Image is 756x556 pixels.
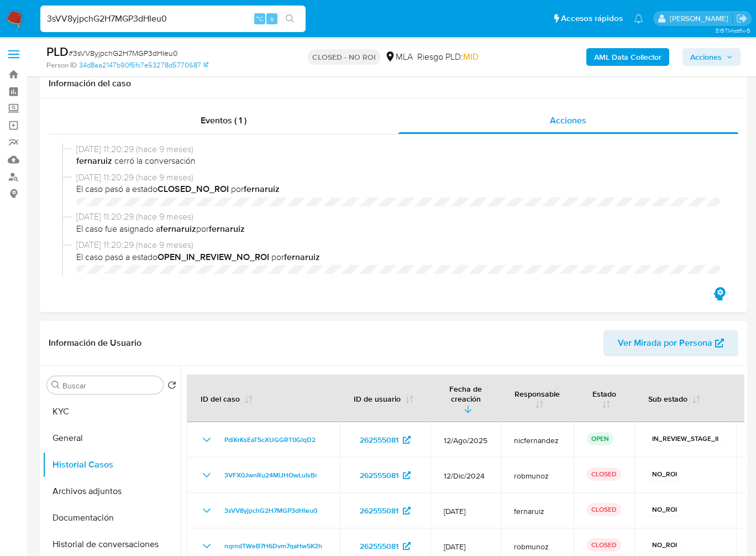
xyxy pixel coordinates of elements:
[43,505,181,531] button: Documentación
[463,50,479,63] span: MID
[43,478,181,505] button: Archivos adjuntos
[308,49,380,65] p: CLOSED - NO ROI
[76,183,721,195] span: El caso pasó a estado por
[160,222,196,235] b: fernaruiz
[167,381,176,393] button: Volver al orden por defecto
[158,251,269,263] b: OPEN_IN_REVIEW_NO_ROI
[209,222,245,235] b: fernaruiz
[158,183,229,195] b: CLOSED_NO_ROI
[76,154,114,167] b: fernaruiz
[586,48,669,66] button: AML Data Collector
[43,451,181,478] button: Historial Casos
[76,223,721,235] span: El caso fue asignado a por
[46,43,69,60] b: PLD
[76,251,721,263] span: El caso pasó a estado por
[270,13,274,24] span: s
[244,183,280,195] b: fernaruiz
[201,114,246,127] span: Eventos ( 1 )
[76,172,721,184] span: [DATE] 11:20:29 (hace 9 meses)
[385,51,413,63] div: MLA
[49,337,141,349] h1: Información de Usuario
[594,48,662,66] b: AML Data Collector
[43,398,181,425] button: KYC
[279,11,301,27] button: search-icon
[46,60,77,70] b: Person ID
[618,330,712,356] span: Ver Mirada por Persona
[683,48,741,66] button: Acciones
[69,48,178,59] span: # 3sVV8yjpchG2H7MGP3dHIeu0
[603,330,738,356] button: Ver Mirada por Persona
[43,425,181,451] button: General
[690,48,722,66] span: Acciones
[284,251,320,263] b: fernaruiz
[550,114,586,127] span: Acciones
[76,155,721,167] span: cerró la conversación
[76,143,721,155] span: [DATE] 11:20:29 (hace 9 meses)
[76,239,721,251] span: [DATE] 11:20:29 (hace 9 meses)
[634,14,643,23] a: Notificaciones
[417,51,479,63] span: Riesgo PLD:
[51,381,60,389] button: Buscar
[561,13,623,24] span: Accesos rápidos
[40,12,306,26] input: Buscar usuario o caso...
[79,60,208,70] a: 34d8aa2147b90f5fc7e53278d5770687
[49,78,738,89] h1: Información del caso
[736,13,748,24] a: Salir
[62,381,159,391] input: Buscar
[670,13,732,24] p: jessica.fukman@mercadolibre.com
[76,211,721,223] span: [DATE] 11:20:29 (hace 9 meses)
[255,13,264,24] span: ⌥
